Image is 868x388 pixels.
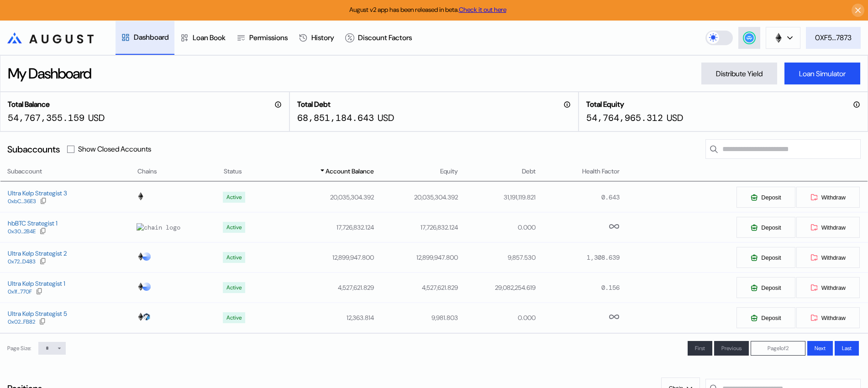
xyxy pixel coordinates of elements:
[174,21,231,55] a: Loan Book
[458,242,537,273] td: 9,857.530
[7,167,42,176] span: Subaccount
[667,112,683,124] div: USD
[7,143,60,155] div: Subaccounts
[293,21,340,55] a: History
[736,307,795,329] button: Deposit
[297,112,374,124] div: 68,851,184.643
[536,273,620,303] td: 0.156
[224,167,242,176] span: Status
[137,192,145,200] img: chain logo
[297,100,331,109] h2: Total Debt
[226,194,242,200] div: Active
[8,100,50,109] h2: Total Balance
[458,273,537,303] td: 29,082,254.619
[761,315,781,321] span: Deposit
[78,144,151,154] label: Show Closed Accounts
[807,341,833,356] button: Next
[226,284,242,291] div: Active
[8,189,67,197] div: Ultra Kelp Strategist 3
[821,284,846,291] span: Withdraw
[137,223,180,231] img: chain logo
[374,182,458,212] td: 20,035,304.392
[374,303,458,333] td: 9,981.803
[270,182,374,212] td: 20,035,304.392
[736,277,795,299] button: Deposit
[586,112,663,124] div: 54,764,965.312
[7,345,31,352] div: Page Size:
[721,345,742,352] span: Previous
[8,198,36,204] div: 0xbC...36E3
[458,303,537,333] td: 0.000
[714,341,749,356] button: Previous
[796,277,860,299] button: Withdraw
[193,33,226,42] div: Loan Book
[349,5,506,14] span: August v2 app has been released in beta.
[142,313,151,321] img: chain logo
[815,33,852,42] div: 0XF5...7873
[142,283,151,291] img: chain logo
[522,167,536,176] span: Debt
[340,21,417,55] a: Discount Factors
[842,345,852,352] span: Last
[137,283,145,291] img: chain logo
[458,212,537,242] td: 0.000
[374,273,458,303] td: 4,527,621.829
[374,242,458,273] td: 12,899,947.800
[270,273,374,303] td: 4,527,621.829
[226,224,242,231] div: Active
[458,182,537,212] td: 31,191,119.821
[8,288,32,295] div: 0x1f...770F
[137,252,145,261] img: chain logo
[249,33,288,42] div: Permissions
[821,315,846,321] span: Withdraw
[796,307,860,329] button: Withdraw
[8,64,91,83] div: My Dashboard
[796,186,860,208] button: Withdraw
[821,194,846,201] span: Withdraw
[736,186,795,208] button: Deposit
[8,228,36,235] div: 0x30...2B4E
[8,258,36,265] div: 0x72...D483
[688,341,712,356] button: First
[8,219,58,227] div: hbBTC Strategist 1
[835,341,859,356] button: Last
[8,279,65,288] div: Ultra Kelp Strategist 1
[761,254,781,261] span: Deposit
[8,112,84,124] div: 54,767,355.159
[586,100,624,109] h2: Total Equity
[821,224,846,231] span: Withdraw
[137,313,145,321] img: chain logo
[536,242,620,273] td: 1,308.639
[799,69,846,79] div: Loan Simulator
[784,63,860,84] button: Loan Simulator
[806,27,861,49] button: 0XF5...7873
[226,254,242,261] div: Active
[142,252,151,261] img: chain logo
[773,33,784,43] img: chain logo
[270,242,374,273] td: 12,899,947.800
[761,194,781,201] span: Deposit
[311,33,334,42] div: History
[736,246,795,268] button: Deposit
[88,112,105,124] div: USD
[536,182,620,212] td: 0.643
[701,63,777,84] button: Distribute Yield
[761,224,781,231] span: Deposit
[8,249,67,257] div: Ultra Kelp Strategist 2
[796,216,860,238] button: Withdraw
[716,69,763,79] div: Distribute Yield
[761,284,781,291] span: Deposit
[358,33,412,42] div: Discount Factors
[116,21,174,55] a: Dashboard
[766,27,800,49] button: chain logo
[137,167,157,176] span: Chains
[459,5,506,14] a: Check it out here
[374,212,458,242] td: 17,726,832.124
[796,246,860,268] button: Withdraw
[582,167,620,176] span: Health Factor
[270,303,374,333] td: 12,363.814
[8,319,35,325] div: 0x02...FB82
[736,216,795,238] button: Deposit
[226,315,242,321] div: Active
[134,32,169,42] div: Dashboard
